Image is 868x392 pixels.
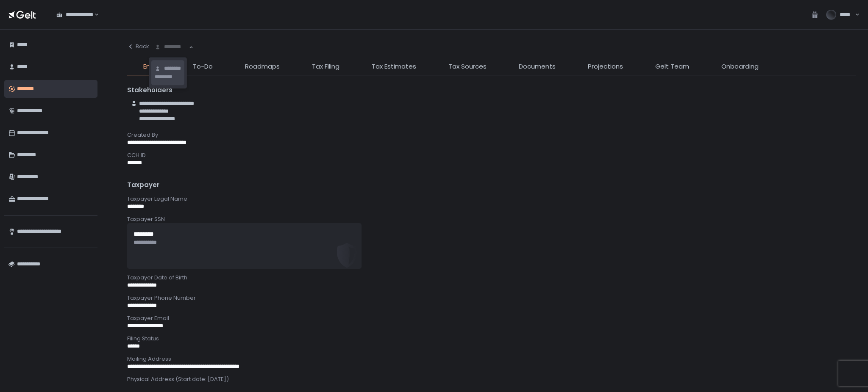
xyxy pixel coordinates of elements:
[193,62,213,72] span: To-Do
[127,180,856,190] div: Taxpayer
[127,315,856,322] div: Taxpayer Email
[372,62,416,72] span: Tax Estimates
[127,294,856,302] div: Taxpayer Phone Number
[127,215,856,223] div: Taxpayer SSN
[149,38,193,56] div: Search for option
[127,131,856,139] div: Created By
[312,62,339,72] span: Tax Filing
[245,62,280,72] span: Roadmaps
[127,86,856,95] div: Stakeholders
[448,62,487,72] span: Tax Sources
[127,355,856,363] div: Mailing Address
[127,43,149,50] div: Back
[127,274,856,282] div: Taxpayer Date of Birth
[127,375,856,383] div: Physical Address (Start date: [DATE])
[721,62,759,72] span: Onboarding
[655,62,689,72] span: Gelt Team
[519,62,556,72] span: Documents
[127,152,856,159] div: CCH ID
[127,38,149,55] button: Back
[127,335,856,342] div: Filing Status
[588,62,623,72] span: Projections
[51,6,99,24] div: Search for option
[143,62,161,72] span: Entity
[155,43,188,51] input: Search for option
[127,195,856,203] div: Taxpayer Legal Name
